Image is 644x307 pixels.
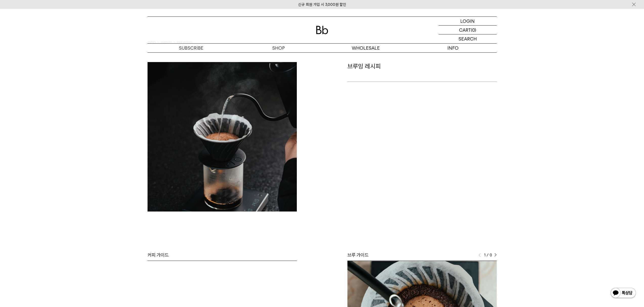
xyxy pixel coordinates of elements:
[298,2,346,7] a: 신규 회원 가입 시 3,000원 할인
[610,287,636,299] img: 카카오톡 채널 1:1 채팅 버튼
[347,252,497,258] div: 브루 가이드
[409,44,497,52] p: INFO
[322,44,409,52] p: WHOLESALE
[487,252,489,258] span: /
[459,26,471,34] p: CART
[439,26,497,34] a: CART (0)
[316,26,328,34] img: 로고
[471,26,476,34] p: (0)
[148,252,297,258] div: 커피 가이드
[439,17,497,26] a: LOGIN
[490,252,492,258] span: 0
[148,44,235,52] a: SUBSCRIBE
[148,62,297,212] img: 브루잉 레시피
[483,252,486,258] span: 1
[347,62,497,79] p: 브루잉 레시피
[460,17,475,25] p: LOGIN
[459,34,477,43] p: SEARCH
[235,44,322,52] a: SHOP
